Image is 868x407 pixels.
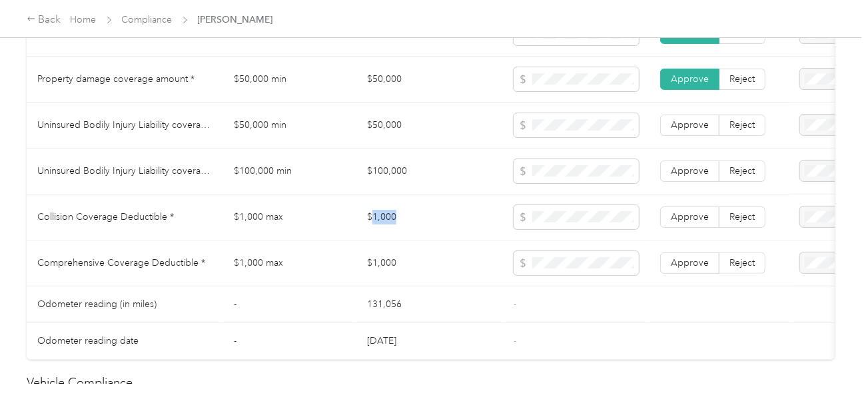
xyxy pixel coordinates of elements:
span: - [514,335,516,346]
span: Reject [729,211,755,222]
span: Approve [671,27,709,39]
td: 131,056 [356,286,503,323]
td: Property damage coverage amount * [27,57,223,103]
span: Property damage coverage amount * [37,73,195,85]
span: - [514,298,516,310]
span: Reject [729,119,755,131]
span: Reject [729,27,755,39]
td: $1,000 max [223,195,356,240]
iframe: Everlance-gr Chat Button Frame [793,332,868,407]
span: Approve [671,257,709,268]
td: [DATE] [356,323,503,360]
div: Back [27,12,61,28]
td: Odometer reading date [27,323,223,360]
td: Uninsured Bodily Injury Liability coverage per person * [27,103,223,149]
span: Odometer reading (in miles) [37,298,157,310]
td: $1,000 [356,195,503,240]
td: $50,000 min [223,57,356,103]
td: $1,000 [356,240,503,286]
span: Uninsured Bodily Injury Liability coverage per person * [37,119,268,131]
span: Uninsured Bodily Injury Liability coverage per accident * [37,165,274,177]
span: Approve [671,211,709,222]
span: Odometer reading date [37,335,139,346]
span: Approve [671,165,709,177]
td: $50,000 [356,57,503,103]
span: Bodily injury coverage per accident * [37,27,194,39]
td: $100,000 [356,149,503,195]
span: Collision Coverage Deductible * [37,211,174,222]
span: Reject [729,257,755,268]
span: Reject [729,73,755,85]
td: $50,000 min [223,103,356,149]
span: Comprehensive Coverage Deductible * [37,257,205,268]
span: Approve [671,73,709,85]
td: $100,000 min [223,149,356,195]
td: Comprehensive Coverage Deductible * [27,240,223,286]
a: Compliance [122,14,173,25]
a: Home [71,14,97,25]
td: - [223,286,356,323]
span: [PERSON_NAME] [198,13,273,27]
td: $50,000 [356,103,503,149]
td: Odometer reading (in miles) [27,286,223,323]
span: Approve [671,119,709,131]
td: $1,000 max [223,240,356,286]
td: - [223,323,356,360]
h2: Vehicle Compliance [27,374,835,392]
td: Uninsured Bodily Injury Liability coverage per accident * [27,149,223,195]
span: Reject [729,165,755,177]
td: Collision Coverage Deductible * [27,195,223,240]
